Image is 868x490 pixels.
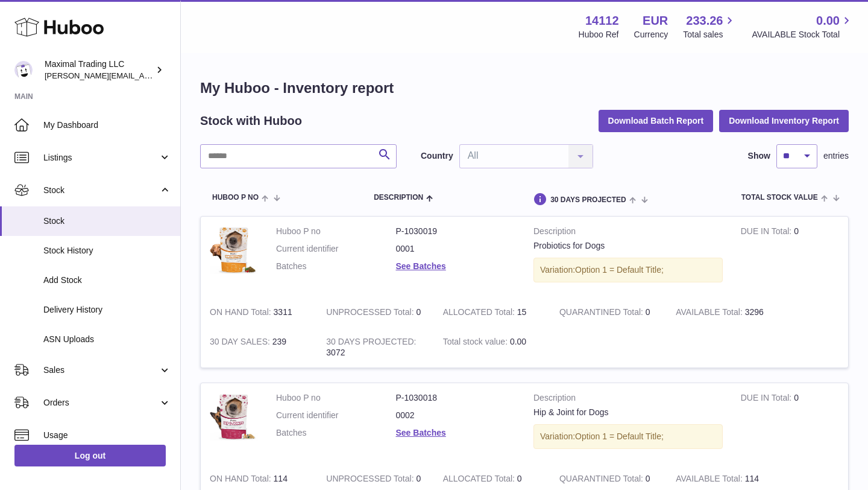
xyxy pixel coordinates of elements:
td: 0 [732,383,848,464]
dt: Current identifier [276,243,396,255]
a: See Batches [396,261,446,271]
strong: Description [533,226,723,240]
strong: EUR [643,13,668,29]
strong: 30 DAYS PROJECTED [326,337,416,349]
h1: My Huboo - Inventory report [200,78,849,98]
button: Download Batch Report [599,110,714,132]
span: Description [374,194,423,202]
td: 15 [434,297,550,327]
strong: UNPROCESSED Total [326,474,416,486]
span: Usage [43,430,171,441]
strong: DUE IN Total [741,226,794,239]
strong: AVAILABLE Total [676,307,744,320]
td: 3311 [201,297,317,327]
label: Show [748,150,770,162]
span: Option 1 = Default Title; [575,431,664,441]
dt: Current identifier [276,410,396,421]
strong: QUARANTINED Total [559,307,646,320]
span: 233.26 [686,13,723,29]
span: 30 DAYS PROJECTED [550,196,626,204]
div: Huboo Ref [579,29,619,40]
span: Delivery History [43,304,171,316]
dt: Huboo P no [276,226,396,237]
strong: ALLOCATED Total [443,307,517,320]
strong: UNPROCESSED Total [326,307,416,320]
span: Orders [43,397,159,409]
span: 0 [646,474,650,483]
img: product image [210,392,258,441]
dd: 0001 [396,243,516,255]
span: My Dashboard [43,119,171,131]
td: 239 [201,327,317,368]
span: Huboo P no [212,194,259,202]
strong: Total stock value [443,337,510,349]
strong: QUARANTINED Total [559,474,646,486]
img: scott@scottkanacher.com [14,61,33,79]
dd: 0002 [396,410,516,421]
div: Variation: [533,424,723,449]
span: Option 1 = Default Title; [575,265,664,275]
label: Country [421,150,453,162]
strong: ON HAND Total [210,307,274,320]
span: [PERSON_NAME][EMAIL_ADDRESS][DOMAIN_NAME] [45,71,242,80]
span: Stock [43,215,171,227]
button: Download Inventory Report [719,110,849,132]
strong: Description [533,392,723,407]
td: 3296 [667,297,783,327]
strong: 14112 [585,13,619,29]
span: Stock [43,185,159,196]
span: AVAILABLE Stock Total [752,29,854,40]
div: Currency [634,29,668,40]
strong: ALLOCATED Total [443,474,517,486]
span: 0.00 [816,13,840,29]
span: ASN Uploads [43,334,171,345]
div: Variation: [533,258,723,282]
dt: Batches [276,261,396,272]
div: Hip & Joint for Dogs [533,407,723,418]
td: 0 [317,297,433,327]
div: Maximal Trading LLC [45,59,153,81]
strong: 30 DAY SALES [210,337,272,349]
span: Total stock value [741,194,818,202]
td: 3072 [317,327,433,368]
dd: P-1030018 [396,392,516,404]
span: Stock History [43,245,171,256]
span: entries [823,150,849,162]
img: product image [210,226,258,274]
div: Probiotics for Dogs [533,240,723,252]
span: Sales [43,364,159,376]
a: 0.00 AVAILABLE Stock Total [752,13,854,40]
span: Total sales [683,29,737,40]
h2: Stock with Huboo [200,113,302,129]
td: 0 [732,217,848,297]
span: Add Stock [43,275,171,286]
a: See Batches [396,428,446,437]
span: Listings [43,152,159,164]
dd: P-1030019 [396,226,516,237]
strong: DUE IN Total [741,393,794,406]
strong: ON HAND Total [210,474,274,486]
span: 0.00 [510,337,526,346]
dt: Huboo P no [276,392,396,404]
dt: Batches [276,427,396,439]
span: 0 [646,307,650,317]
a: 233.26 Total sales [683,13,737,40]
strong: AVAILABLE Total [676,474,744,486]
a: Log out [14,445,166,466]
